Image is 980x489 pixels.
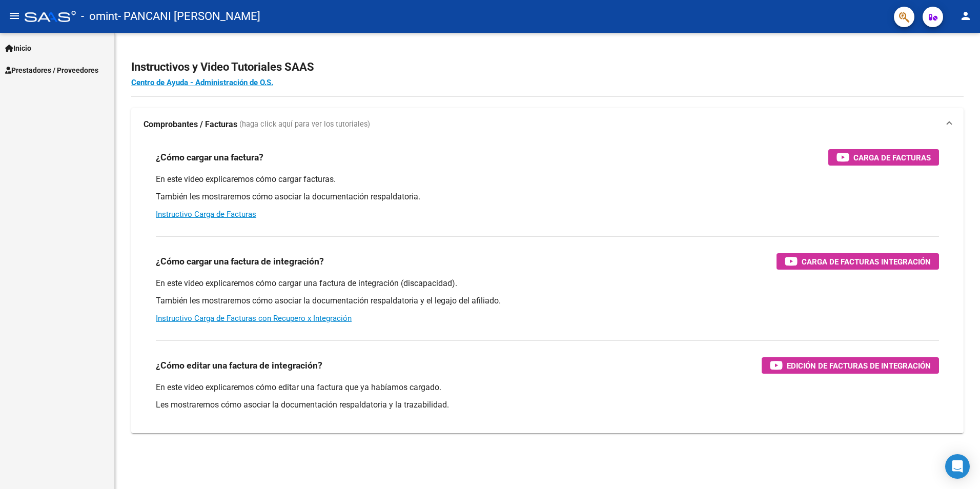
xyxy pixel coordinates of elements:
[156,358,322,373] h3: ¿Cómo editar una factura de integración?
[959,10,972,22] mat-icon: person
[81,5,118,28] span: - omint
[5,65,98,76] span: Prestadores / Proveedores
[131,141,964,433] div: Comprobantes / Facturas (haga click aquí para ver los tutoriales)
[5,43,31,54] span: Inicio
[853,151,931,164] span: Carga de Facturas
[156,174,939,185] p: En este video explicaremos cómo cargar facturas.
[156,382,939,393] p: En este video explicaremos cómo editar una factura que ya habíamos cargado.
[156,150,263,165] h3: ¿Cómo cargar una factura?
[156,210,256,219] a: Instructivo Carga de Facturas
[777,253,939,270] button: Carga de Facturas Integración
[131,108,964,141] mat-expansion-panel-header: Comprobantes / Facturas (haga click aquí para ver los tutoriales)
[156,191,939,202] p: También les mostraremos cómo asociar la documentación respaldatoria.
[131,57,964,77] h2: Instructivos y Video Tutoriales SAAS
[156,295,939,307] p: También les mostraremos cómo asociar la documentación respaldatoria y el legajo del afiliado.
[118,5,260,28] span: - PANCANI [PERSON_NAME]
[239,119,370,130] span: (haga click aquí para ver los tutoriales)
[156,314,352,323] a: Instructivo Carga de Facturas con Recupero x Integración
[131,78,273,87] a: Centro de Ayuda - Administración de O.S.
[787,359,931,372] span: Edición de Facturas de integración
[144,119,237,130] strong: Comprobantes / Facturas
[156,399,939,411] p: Les mostraremos cómo asociar la documentación respaldatoria y la trazabilidad.
[8,10,21,22] mat-icon: menu
[156,278,939,289] p: En este video explicaremos cómo cargar una factura de integración (discapacidad).
[802,255,931,268] span: Carga de Facturas Integración
[762,357,939,374] button: Edición de Facturas de integración
[828,149,939,166] button: Carga de Facturas
[945,454,970,479] div: Open Intercom Messenger
[156,254,324,269] h3: ¿Cómo cargar una factura de integración?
